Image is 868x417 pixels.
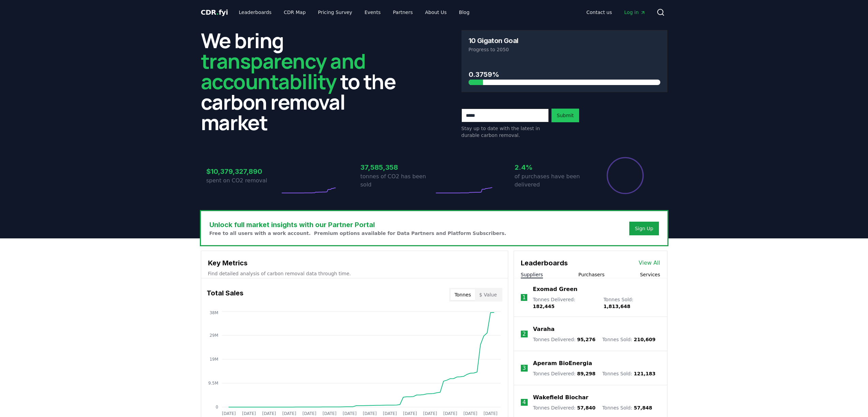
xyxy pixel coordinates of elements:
p: Stay up to date with the latest in durable carbon removal. [461,125,549,139]
tspan: [DATE] [483,411,497,416]
tspan: [DATE] [463,411,477,416]
a: View All [639,259,660,267]
a: CDR Map [278,6,311,18]
button: Services [640,271,660,278]
p: Find detailed analysis of carbon removal data through time. [208,270,501,277]
p: spent on CO2 removal [206,177,280,185]
p: Free to all users with a work account. Premium options available for Data Partners and Platform S... [209,230,506,237]
p: Tonnes Delivered : [533,370,595,377]
p: 4 [523,398,526,406]
a: Leaderboards [233,6,277,18]
a: Pricing Survey [312,6,357,18]
p: Progress to 2050 [469,46,660,53]
a: Sign Up [635,225,653,232]
a: Exomad Green [533,285,577,293]
h3: 2.4% [515,162,588,172]
p: Tonnes Sold : [602,404,652,411]
p: of purchases have been delivered [515,172,588,189]
a: Partners [387,6,418,18]
span: 121,183 [634,371,656,376]
p: Tonnes Delivered : [533,296,597,310]
tspan: [DATE] [242,411,256,416]
span: 57,840 [577,405,595,411]
button: Tonnes [451,289,475,300]
p: Tonnes Delivered : [533,336,595,343]
nav: Main [581,6,651,18]
h3: Total Sales [207,288,244,302]
a: CDR.fyi [201,8,228,17]
a: Varaha [533,325,555,333]
button: Sign Up [629,222,659,235]
a: Events [359,6,386,18]
span: 1,813,648 [603,304,630,309]
p: Tonnes Sold : [602,370,656,377]
tspan: [DATE] [282,411,296,416]
span: CDR fyi [201,8,228,16]
p: 1 [522,293,526,302]
span: 57,848 [634,405,652,411]
h3: Unlock full market insights with our Partner Portal [209,220,506,230]
div: Percentage of sales delivered [606,156,644,195]
h3: $10,379,327,890 [206,166,280,177]
span: 95,276 [577,337,595,342]
button: Suppliers [521,271,543,278]
a: Log in [619,6,651,18]
tspan: [DATE] [302,411,316,416]
tspan: 29M [209,333,218,338]
h3: Leaderboards [521,258,568,268]
p: Tonnes Delivered : [533,404,595,411]
tspan: [DATE] [322,411,336,416]
tspan: [DATE] [363,411,377,416]
tspan: [DATE] [423,411,437,416]
span: 210,609 [634,337,656,342]
p: Tonnes Sold : [602,336,656,343]
h3: 0.3759% [469,69,660,80]
h3: Key Metrics [208,258,501,268]
a: Aperam BioEnergia [533,359,592,367]
p: 3 [523,364,526,372]
p: Tonnes Sold : [603,296,660,310]
a: Contact us [581,6,617,18]
span: . [216,8,219,16]
tspan: 38M [209,310,218,315]
button: $ Value [475,289,501,300]
nav: Main [233,6,475,18]
button: Purchasers [578,271,605,278]
a: About Us [420,6,452,18]
tspan: [DATE] [262,411,276,416]
h2: We bring to the carbon removal market [201,30,407,133]
tspan: 19M [209,357,218,362]
tspan: [DATE] [443,411,457,416]
tspan: [DATE] [403,411,417,416]
span: 89,298 [577,371,595,376]
span: 182,445 [533,304,555,309]
tspan: 0 [216,405,218,409]
tspan: [DATE] [383,411,397,416]
tspan: 9.5M [208,381,218,386]
a: Blog [454,6,475,18]
p: 2 [523,330,526,338]
button: Submit [551,109,579,122]
h3: 37,585,358 [361,162,434,172]
span: transparency and accountability [201,47,366,95]
span: Log in [624,9,645,16]
a: Wakefield Biochar [533,393,588,402]
p: tonnes of CO2 has been sold [361,172,434,189]
tspan: [DATE] [222,411,236,416]
h3: 10 Gigaton Goal [469,37,518,44]
tspan: [DATE] [342,411,356,416]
